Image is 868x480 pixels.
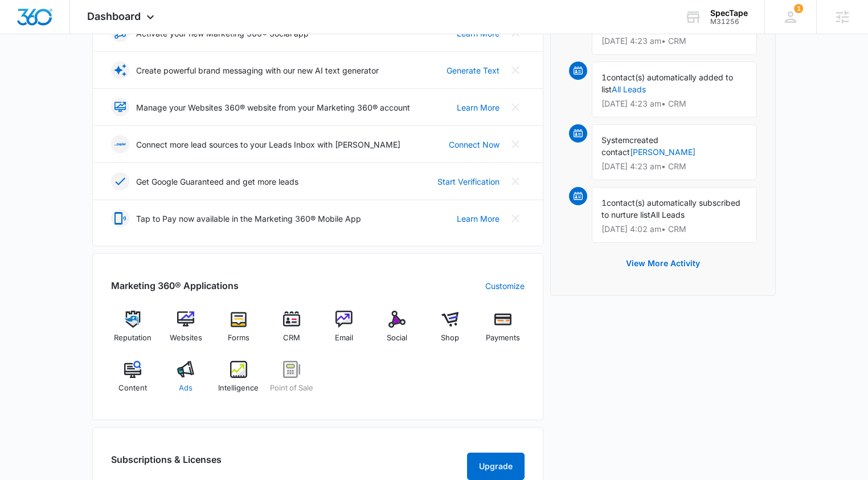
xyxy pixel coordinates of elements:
[270,383,313,394] span: Point of Sale
[601,100,747,108] p: [DATE] 4:23 am • CRM
[506,209,525,227] button: Close
[111,361,155,402] a: Content
[322,311,366,352] a: Email
[269,361,313,402] a: Point of Sale
[387,332,407,344] span: Social
[467,453,525,480] button: Upgrade
[486,332,520,344] span: Payments
[375,311,419,352] a: Social
[601,37,747,45] p: [DATE] 4:23 am • CRM
[506,98,525,116] button: Close
[179,383,193,394] span: Ads
[710,18,748,26] div: account id
[111,311,155,352] a: Reputation
[630,147,695,157] a: [PERSON_NAME]
[601,135,629,145] span: System
[111,453,222,475] h2: Subscriptions & Licenses
[164,361,208,402] a: Ads
[136,101,410,113] p: Manage your Websites 360® website from your Marketing 360® account
[164,311,208,352] a: Websites
[485,280,525,292] a: Customize
[601,72,607,82] span: 1
[437,176,499,188] a: Start Verification
[601,162,747,170] p: [DATE] 4:23 am • CRM
[170,332,202,344] span: Websites
[506,135,525,153] button: Close
[217,361,261,402] a: Intelligence
[118,383,147,394] span: Content
[506,172,525,190] button: Close
[114,332,152,344] span: Reputation
[710,9,748,18] div: account name
[601,198,607,208] span: 1
[601,135,658,157] span: created contact
[612,84,646,94] a: All Leads
[506,61,525,79] button: Close
[441,332,459,344] span: Shop
[481,311,525,352] a: Payments
[457,213,499,225] a: Learn More
[650,210,685,219] span: All Leads
[218,383,259,394] span: Intelligence
[615,250,711,277] button: View More Activity
[111,279,239,292] h2: Marketing 360® Applications
[447,64,499,76] a: Generate Text
[601,72,733,94] span: contact(s) automatically added to list
[457,101,499,113] a: Learn More
[269,311,313,352] a: CRM
[217,311,261,352] a: Forms
[283,332,300,344] span: CRM
[428,311,472,352] a: Shop
[601,198,740,219] span: contact(s) automatically subscribed to nurture list
[136,139,400,150] p: Connect more lead sources to your Leads Inbox with [PERSON_NAME]
[136,176,298,188] p: Get Google Guaranteed and get more leads
[136,213,361,225] p: Tap to Pay now available in the Marketing 360® Mobile App
[136,64,379,76] p: Create powerful brand messaging with our new AI text generator
[794,4,803,13] span: 1
[335,332,353,344] span: Email
[449,139,499,150] a: Connect Now
[87,10,141,22] span: Dashboard
[794,4,803,13] div: notifications count
[601,225,747,233] p: [DATE] 4:02 am • CRM
[228,332,249,344] span: Forms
